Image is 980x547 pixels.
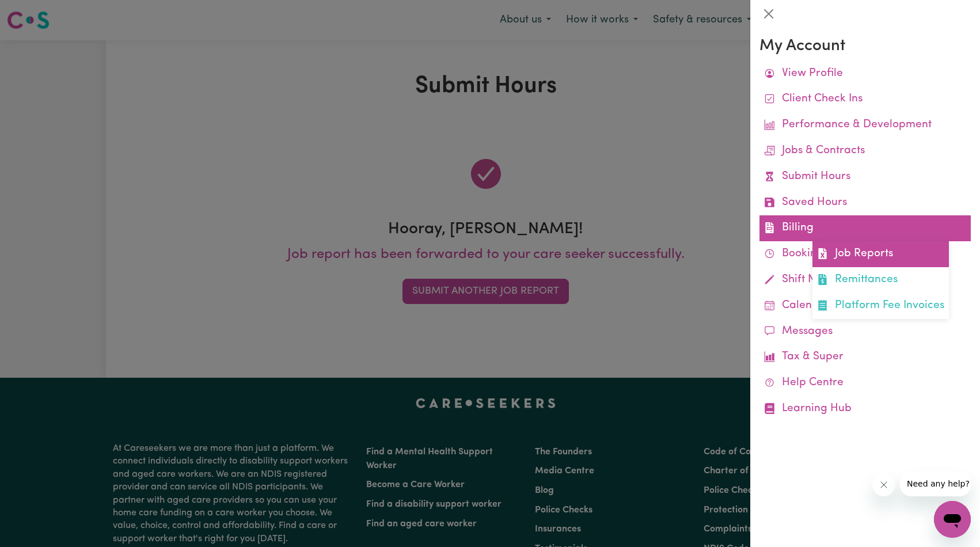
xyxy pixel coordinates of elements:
a: Learning Hub [759,396,971,422]
a: View Profile [759,61,971,87]
a: Platform Fee Invoices [812,293,949,319]
a: Saved Hours [759,190,971,216]
a: Remittances [812,267,949,293]
iframe: Close message [872,473,895,496]
a: Messages [759,319,971,345]
a: Submit Hours [759,164,971,190]
a: Performance & Development [759,112,971,138]
a: Client Check Ins [759,86,971,112]
button: Close [759,5,778,23]
a: BillingJob ReportsRemittancesPlatform Fee Invoices [759,215,971,241]
a: Jobs & Contracts [759,138,971,164]
a: Job Reports [812,241,949,267]
h3: My Account [759,37,971,56]
iframe: Button to launch messaging window [934,501,971,538]
a: Help Centre [759,370,971,396]
a: Shift Notes [759,267,971,293]
a: Calendar [759,293,971,319]
a: Tax & Super [759,344,971,370]
iframe: Message from company [900,471,971,496]
a: Bookings [759,241,971,267]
